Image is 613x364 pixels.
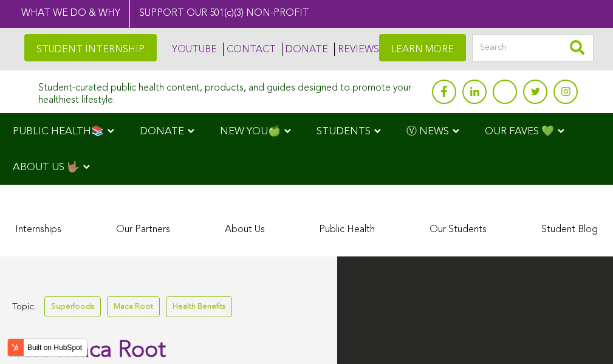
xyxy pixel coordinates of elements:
span: DONATE [140,126,184,137]
div: Student-curated public health content, products, and guides designed to promote your healthiest l... [38,77,426,106]
span: OUR FAVES 💚 [485,126,554,137]
a: Superfoods [44,296,101,317]
span: PUBLIC HEALTH📚 [13,126,104,137]
a: CONTACT [223,43,276,56]
span: ABOUT US 🤟🏽 [13,162,80,173]
span: Topic: [12,299,35,315]
span: STUDENTS [317,126,371,137]
span: NEW YOU🍏 [220,126,281,137]
a: REVIEWS [334,43,379,56]
input: Search [472,34,594,61]
button: Built on HubSpot [7,338,87,357]
span: Ⓥ NEWS [406,126,449,137]
img: HubSpot sprocket logo [8,340,22,355]
a: Health Benefits [166,296,232,317]
a: STUDENT INTERNSHIP [24,34,157,61]
label: Built on HubSpot [22,340,87,355]
a: DONATE [282,43,328,56]
a: LEARN MORE [379,34,466,61]
iframe: Chat Widget [552,306,613,364]
a: YOUTUBE [169,43,217,56]
a: Maca Root [107,296,160,317]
